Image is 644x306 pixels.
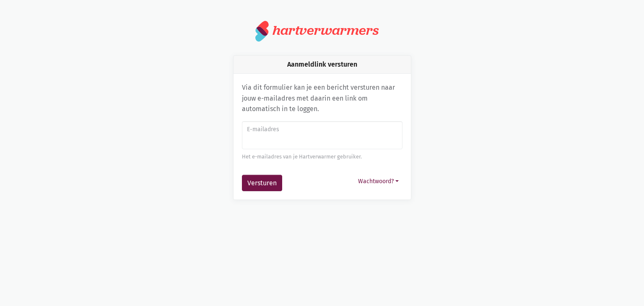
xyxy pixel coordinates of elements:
[242,153,402,161] div: Het e-mailadres van je Hartverwarmer gebruiker.
[255,20,269,42] img: logo.svg
[247,125,397,134] label: E-mailadres
[354,175,402,188] button: Wachtwoord?
[234,56,411,74] div: Aanmeldlink versturen
[242,175,282,192] button: Versturen
[242,121,402,192] form: Aanmeldlink versturen
[255,20,389,42] a: hartverwarmers
[242,82,402,114] p: Via dit formulier kan je een bericht versturen naar jouw e-mailadres met daarin een link om autom...
[273,23,379,38] div: hartverwarmers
